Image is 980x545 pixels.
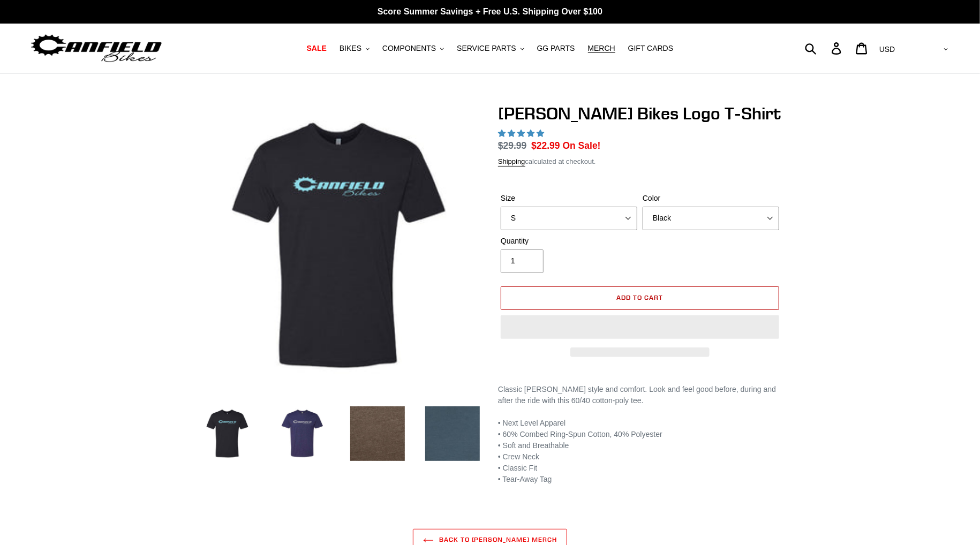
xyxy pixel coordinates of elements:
span: SERVICE PARTS [457,44,516,53]
span: SALE [307,44,327,53]
img: Load image into Gallery viewer, Canfield Bikes Logo T-Shirt [198,404,257,463]
img: Load image into Gallery viewer, Canfield Bikes Logo T-Shirt [348,404,407,463]
p: • Next Level Apparel [498,406,782,485]
span: GIFT CARDS [628,44,674,53]
button: SERVICE PARTS [451,41,529,56]
span: MERCH [588,44,615,53]
label: Color [643,193,779,204]
label: Quantity [501,236,637,247]
label: Size [501,193,637,204]
button: BIKES [334,41,375,56]
a: GIFT CARDS [623,41,679,56]
s: $29.99 [498,140,527,151]
div: Classic [PERSON_NAME] style and comfort. Look and feel good before, during and after the ride wit... [498,384,782,406]
a: GG PARTS [532,41,581,56]
button: COMPONENTS [377,41,449,56]
a: MERCH [583,41,621,56]
span: 5.00 stars [498,129,546,138]
span: $22.99 [531,140,560,151]
span: Add to cart [617,293,664,301]
a: Shipping [498,157,525,166]
div: calculated at checkout. [498,156,782,167]
h1: [PERSON_NAME] Bikes Logo T-Shirt [498,103,782,124]
img: Canfield Bikes [29,32,163,65]
span: BIKES [340,44,361,53]
span: COMPONENTS [382,44,436,53]
a: SALE [301,41,332,56]
span: GG PARTS [537,44,575,53]
span: • 60% Combed Ring-Spun Cotton, 40% Polyester • Soft and Breathable • Crew Neck • Classic Fit • Te... [498,430,662,483]
button: Add to cart [501,286,779,310]
img: Load image into Gallery viewer, Canfield Bikes Logo T-Shirt [273,404,332,463]
input: Search [811,36,838,60]
img: Load image into Gallery viewer, Canfield Bikes Logo T-Shirt [423,404,482,463]
span: On Sale! [563,139,601,153]
img: Canfield Bikes Logo T-Shirt [200,105,480,385]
